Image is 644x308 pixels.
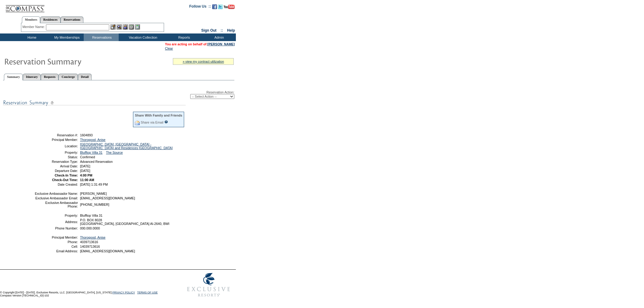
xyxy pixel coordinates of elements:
td: Property: [34,214,78,217]
span: [PHONE_NUMBER] [80,203,109,206]
span: Confirmed [80,155,95,159]
td: Status: [34,155,78,159]
a: [GEOGRAPHIC_DATA], [GEOGRAPHIC_DATA] - [GEOGRAPHIC_DATA] and Residences [GEOGRAPHIC_DATA] [80,142,173,150]
strong: Check-In Time: [55,173,78,177]
span: [DATE] 1:31:49 PM [80,183,108,186]
a: Requests [41,74,58,80]
span: Advanced Reservation [80,160,113,163]
td: Exclusive Ambassador Phone: [34,201,78,208]
td: Departure Date: [34,169,78,173]
a: Thorogood, Anise [80,138,106,142]
td: Email Address: [34,249,78,253]
a: Thorogood, Anise [80,236,106,239]
td: Location: [34,142,78,150]
td: Address: [34,218,78,226]
a: Concierge [58,74,78,80]
td: Arrival Date: [34,164,78,168]
td: Follow Us :: [189,4,211,11]
span: 1604893 [80,133,93,137]
span: Blufftop Villa 31 [80,214,103,217]
span: You are acting on behalf of: [165,42,235,46]
a: Clear [165,47,173,50]
a: PRIVACY POLICY [112,291,135,294]
span: 14039713616 [80,245,100,248]
a: Itinerary [23,74,41,80]
img: Exclusive Resorts [181,270,236,300]
span: 000.000.0000 [80,226,100,230]
img: Subscribe to our YouTube Channel [224,5,235,9]
td: Reservation #: [34,133,78,137]
td: Vacation Collection [119,33,166,41]
a: Reservations [61,16,83,23]
td: Date Created: [34,183,78,186]
td: Property: [34,151,78,154]
a: » view my contract utilization [183,60,224,63]
a: TERMS OF USE [137,291,158,294]
div: Reservation Action: [3,90,234,99]
a: Summary [4,74,23,80]
td: Reports [166,33,201,41]
span: [DATE] [80,164,90,168]
img: Impersonate [123,24,128,30]
a: Become our fan on Facebook [212,6,217,10]
td: My Memberships [49,33,84,41]
a: [PERSON_NAME] [208,42,235,46]
td: Principal Member: [34,138,78,142]
td: Phone: [34,240,78,244]
td: Exclusive Ambassador Email: [34,196,78,200]
td: Cell: [34,245,78,248]
input: What is this? [164,120,168,124]
img: Follow us on Twitter [218,4,223,9]
a: Help [227,28,235,33]
span: 11:00 AM [80,178,94,182]
img: Reservations [129,24,134,30]
td: Principal Member: [34,236,78,239]
td: Admin [201,33,236,41]
img: b_edit.gif [110,24,116,30]
span: 4039713616 [80,240,98,244]
td: Reservation Type: [34,160,78,163]
span: [PERSON_NAME] [80,192,107,195]
a: Residences [40,16,61,23]
span: :: [221,28,223,33]
img: Become our fan on Facebook [212,4,217,9]
a: Members [22,16,40,23]
a: Detail [78,74,92,80]
strong: Check-Out Time: [52,178,78,182]
td: Phone Number: [34,226,78,230]
td: Home [14,33,49,41]
div: Member Name: [23,24,46,30]
img: b_calculator.gif [135,24,140,30]
div: Share With Family and Friends [135,114,182,117]
span: [EMAIL_ADDRESS][DOMAIN_NAME] [80,249,135,253]
a: The Source [106,151,123,154]
a: Sign Out [201,28,216,33]
span: [DATE] [80,169,90,173]
a: Follow us on Twitter [218,6,223,10]
img: subTtlResSummary.gif [3,99,186,107]
span: 4:00 PM [80,173,92,177]
a: Share via Email [141,121,163,124]
a: Blufftop Villa 31 [80,151,103,154]
img: View [117,24,122,30]
td: Exclusive Ambassador Name: [34,192,78,195]
td: Reservations [84,33,119,41]
img: Reservaton Summary [4,55,126,67]
a: Subscribe to our YouTube Channel [224,6,235,10]
span: P.O. BOX 8028 [GEOGRAPHIC_DATA], [GEOGRAPHIC_DATA] AI-2640, BWI [80,218,170,226]
span: [EMAIL_ADDRESS][DOMAIN_NAME] [80,196,135,200]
